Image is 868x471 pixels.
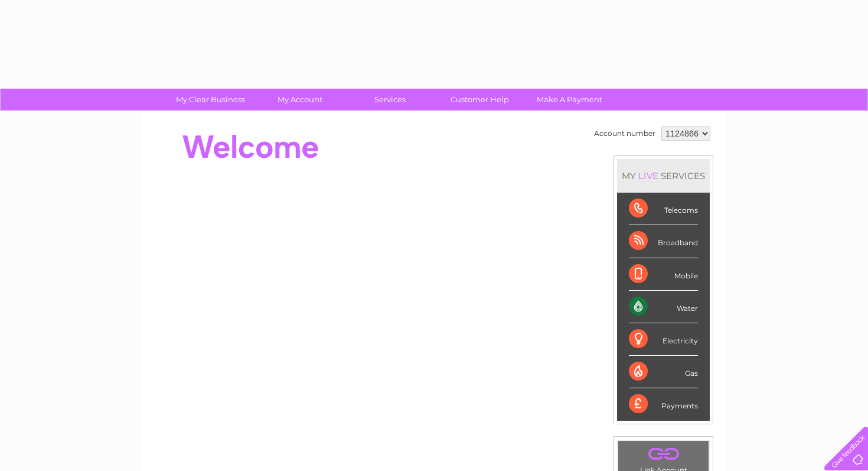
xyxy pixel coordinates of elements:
div: Electricity [629,323,698,356]
div: LIVE [636,170,661,181]
a: Customer Help [431,89,528,111]
div: MY SERVICES [617,159,710,193]
div: Payments [629,388,698,420]
div: Water [629,291,698,323]
a: My Account [252,89,349,111]
div: Gas [629,356,698,388]
a: . [621,444,706,464]
div: Telecoms [629,193,698,225]
div: Mobile [629,258,698,291]
td: Account number [591,124,658,144]
a: Services [341,89,439,111]
a: Make A Payment [521,89,618,111]
div: Broadband [629,225,698,258]
a: My Clear Business [162,89,259,111]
